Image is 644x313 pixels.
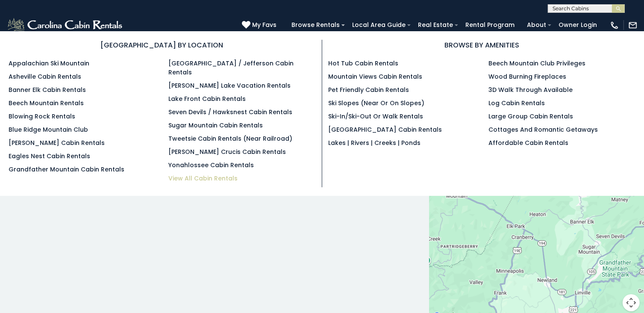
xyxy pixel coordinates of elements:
[329,125,442,134] a: [GEOGRAPHIC_DATA] Cabin Rentals
[329,112,423,121] a: Ski-in/Ski-Out or Walk Rentals
[414,18,457,32] a: Real Estate
[461,18,519,32] a: Rental Program
[329,86,409,94] a: Pet Friendly Cabin Rentals
[9,112,75,121] a: Blowing Rock Rentals
[6,17,125,34] img: White-1-2.png
[348,18,410,32] a: Local Area Guide
[168,81,291,90] a: [PERSON_NAME] Lake Vacation Rentals
[9,152,90,160] a: Eagles Nest Cabin Rentals
[329,59,399,68] a: Hot Tub Cabin Rentals
[329,139,421,147] a: Lakes | Rivers | Creeks | Ponds
[9,165,124,174] a: Grandfather Mountain Cabin Rentals
[329,40,636,50] h3: BROWSE BY AMENITIES
[488,86,573,94] a: 3D Walk Through Available
[488,99,545,107] a: Log Cabin Rentals
[610,21,619,30] img: phone-regular-white.png
[168,161,254,169] a: Yonahlossee Cabin Rentals
[252,21,276,30] span: My Favs
[168,108,292,116] a: Seven Devils / Hawksnest Cabin Rentals
[623,294,640,311] button: Map camera controls
[329,72,423,81] a: Mountain Views Cabin Rentals
[488,125,598,134] a: Cottages and Romantic Getaways
[488,59,585,68] a: Beech Mountain Club Privileges
[488,72,566,81] a: Wood Burning Fireplaces
[488,139,568,147] a: Affordable Cabin Rentals
[168,134,292,143] a: Tweetsie Cabin Rentals (Near Railroad)
[488,112,573,121] a: Large Group Cabin Rentals
[9,59,89,68] a: Appalachian Ski Mountain
[168,94,246,103] a: Lake Front Cabin Rentals
[168,174,238,183] a: View All Cabin Rentals
[168,121,263,130] a: Sugar Mountain Cabin Rentals
[9,72,81,81] a: Asheville Cabin Rentals
[523,18,550,32] a: About
[9,99,84,107] a: Beech Mountain Rentals
[168,59,294,77] a: [GEOGRAPHIC_DATA] / Jefferson Cabin Rentals
[9,86,86,94] a: Banner Elk Cabin Rentals
[242,21,279,30] a: My Favs
[329,99,425,107] a: Ski Slopes (Near or On Slopes)
[9,125,88,134] a: Blue Ridge Mountain Club
[168,148,286,156] a: [PERSON_NAME] Crucis Cabin Rentals
[628,21,638,30] img: mail-regular-white.png
[554,18,601,32] a: Owner Login
[9,139,105,147] a: [PERSON_NAME] Cabin Rentals
[287,18,344,32] a: Browse Rentals
[9,40,315,50] h3: [GEOGRAPHIC_DATA] BY LOCATION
